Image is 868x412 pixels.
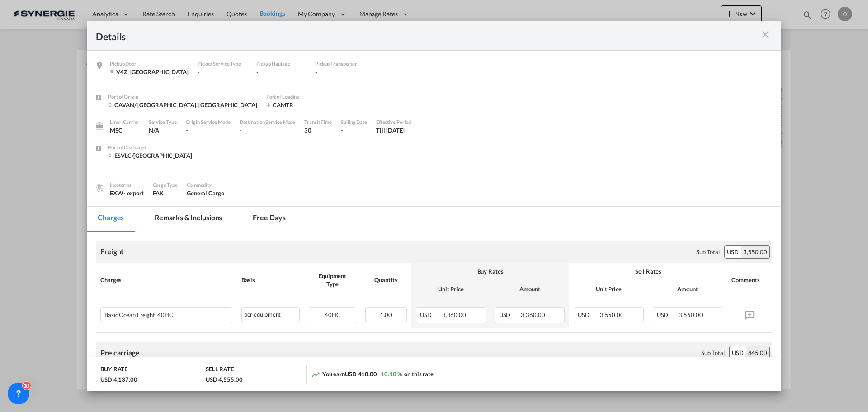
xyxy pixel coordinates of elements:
div: - [341,126,367,134]
div: Destination Service Mode [240,118,296,126]
md-tab-item: Free days [242,207,296,232]
th: Amount [648,280,727,298]
div: Charges [100,276,232,284]
div: MSC [110,126,140,134]
md-icon: icon-trending-up [311,370,320,379]
div: Till 30 Sep 2025 [376,126,405,134]
div: Sailing Date [341,118,367,126]
div: - [315,68,365,76]
div: You earn on this rate [311,370,434,379]
span: 3,550.00 [600,311,624,318]
div: per equipment [241,307,300,323]
md-pagination-wrapper: Use the left and right arrow keys to navigate between tabs [87,207,305,232]
span: 3,550.00 [679,311,703,318]
span: 40HC [325,311,340,318]
div: - [240,126,296,134]
md-dialog: Pickup Door ... [87,21,781,392]
span: USD [499,311,520,318]
div: CAVAN/ Vancouver, BC [108,101,257,109]
div: Pickup Haulage [256,60,306,68]
span: 3,360.00 [521,311,545,318]
div: 30 [304,126,332,134]
div: CAMTR [266,101,339,109]
div: 845.00 [746,346,769,359]
md-tab-item: Remarks & Inclusions [144,207,233,232]
div: Basic Ocean Freight [104,308,197,318]
div: Quantity [365,276,407,284]
div: SELL RATE [206,365,234,375]
div: Details [96,30,704,41]
div: Buy Rates [416,267,565,275]
body: Editor, editor2 [9,9,207,19]
div: ESVLC/Valencia [108,152,192,160]
div: Pickup Transporter [315,60,365,68]
th: Unit Price [569,280,648,298]
iframe: Chat [7,365,38,398]
div: Sub Total [696,248,720,256]
div: 3,550.00 [741,246,769,258]
img: cargo.png [94,183,104,193]
div: Basis [241,276,300,284]
div: Liner/Carrier [110,118,140,126]
div: Cargo Type [153,181,178,189]
div: Origin Service Mode [186,118,231,126]
div: Port of Discharge [108,143,192,152]
th: Amount [491,280,570,298]
div: Incoterms [110,181,144,189]
span: USD 418.00 [345,370,377,378]
span: General Cargo [187,189,224,197]
div: USD 4,137.00 [100,375,137,384]
div: EXW [110,189,144,197]
div: - [186,126,231,134]
div: FAK [153,189,178,197]
div: Equipment Type [309,272,356,288]
span: 40HC [155,312,173,318]
div: USD 4,555.00 [206,375,243,384]
div: Commodity [187,181,224,189]
span: 3,360.00 [442,311,466,318]
span: 10.10 % [381,370,402,378]
div: BUY RATE [100,365,127,375]
div: USD [730,346,746,359]
md-icon: icon-close m-3 fg-AAA8AD cursor [760,29,771,40]
div: Port of Origin [108,93,257,101]
th: Unit Price [411,280,491,298]
div: - export [123,189,144,197]
div: Port of Loading [266,93,339,101]
div: V4Z , Canada [110,68,189,76]
div: Freight [100,246,123,256]
div: Pickup Service Type [198,60,247,68]
div: - [198,68,247,76]
span: USD [420,311,441,318]
span: USD [657,311,678,318]
md-tab-item: Charges [87,207,135,232]
div: Transit Time [304,118,332,126]
div: Sub Total [701,349,725,357]
div: Service Type [149,118,177,126]
th: Comments [727,263,772,298]
span: 1.00 [380,311,392,318]
div: Sell Rates [574,267,722,275]
div: Effective Period [376,118,411,126]
div: USD [725,246,741,258]
span: USD [578,311,599,318]
div: Pickup Door [110,60,189,68]
div: - [256,68,306,76]
div: Pre carriage [100,348,140,358]
span: N/A [149,127,159,134]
